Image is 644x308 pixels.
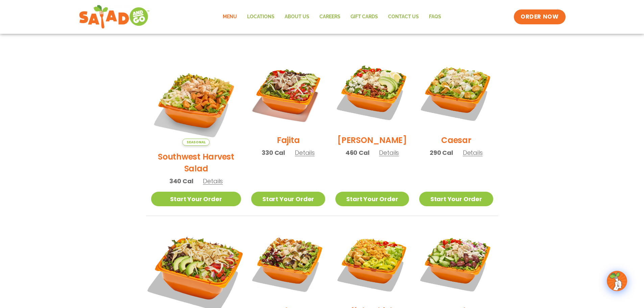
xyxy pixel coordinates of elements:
img: Product photo for Caesar Salad [419,55,493,129]
a: About Us [280,9,314,25]
h2: Caesar [441,134,471,146]
img: Product photo for Greek Salad [419,226,493,300]
a: Start Your Order [151,192,241,206]
a: Start Your Order [335,192,409,206]
img: Product photo for Cobb Salad [335,55,409,129]
a: Locations [242,9,280,25]
a: Start Your Order [251,192,325,206]
img: new-SAG-logo-768×292 [79,3,150,30]
img: wpChatIcon [607,271,626,290]
img: Product photo for Southwest Harvest Salad [151,55,241,146]
span: Details [203,177,223,185]
h2: [PERSON_NAME] [337,134,407,146]
a: Contact Us [383,9,424,25]
a: Careers [314,9,345,25]
h2: Southwest Harvest Salad [151,151,241,174]
img: Product photo for Buffalo Chicken Salad [335,226,409,300]
img: Product photo for Fajita Salad [251,55,325,129]
a: ORDER NOW [514,9,565,24]
span: 460 Cal [345,148,369,157]
span: Details [379,148,399,157]
a: Start Your Order [419,192,493,206]
span: ORDER NOW [521,13,558,21]
span: 290 Cal [430,148,453,157]
img: Product photo for Roasted Autumn Salad [251,226,325,300]
nav: Menu [218,9,446,25]
span: Details [295,148,315,157]
span: 330 Cal [262,148,285,157]
span: Details [463,148,483,157]
a: FAQs [424,9,446,25]
a: Menu [218,9,242,25]
h2: Fajita [277,134,300,146]
span: 340 Cal [169,176,193,186]
a: GIFT CARDS [345,9,383,25]
span: Seasonal [182,139,210,146]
